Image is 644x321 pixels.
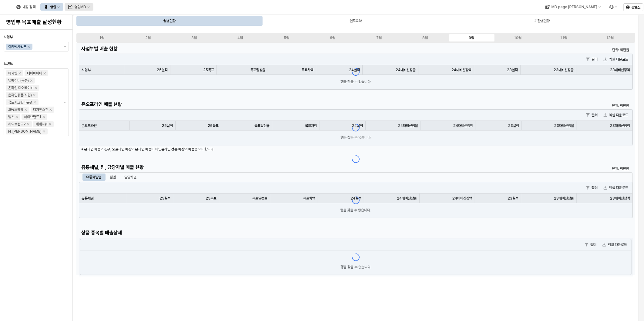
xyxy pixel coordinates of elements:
[33,94,35,96] div: Remove 온라인용품(사입)
[263,35,310,41] label: 5월
[606,3,621,11] div: 메뉴 항목 6
[237,36,243,40] div: 4월
[606,36,614,40] div: 12월
[35,87,37,89] div: 온라인 디어베이비 제거
[18,72,21,74] div: 아가방 제거
[191,36,197,40] div: 3월
[4,61,13,66] span: 브랜드
[77,16,262,26] div: 월별현황
[8,92,32,98] div: 온라인용품(사입)
[356,35,402,41] label: 7월
[145,36,151,40] div: 2월
[8,114,14,120] div: 엘츠
[450,16,635,26] div: 기간별현황
[8,107,23,113] div: 꼬똥드베베
[284,36,289,40] div: 5월
[50,5,56,9] div: 영업
[6,19,66,25] h4: 영업부 목표매출 달성현황
[13,3,39,11] button: 매장 검색
[65,3,93,11] button: 영업MD
[27,70,42,76] div: 디어베이비
[49,108,52,111] div: 디자인스킨 제거
[8,70,17,76] div: 아가방
[33,107,48,113] div: 디자인스킨
[560,36,567,40] div: 11월
[125,35,171,41] label: 2월
[376,36,382,40] div: 7월
[330,36,335,40] div: 6월
[402,35,448,41] label: 8월
[514,36,522,40] div: 10월
[8,44,26,50] div: 아가방사업부
[541,35,587,41] label: 11월
[469,36,474,40] div: 9월
[49,123,51,125] div: 베베리쉬 제거
[422,36,428,40] div: 8월
[542,3,605,11] div: MD page 이동
[217,35,263,41] label: 4월
[24,114,41,120] div: 해외브랜드1
[34,101,36,104] div: 퓨토시크릿리뉴얼 제거
[40,3,63,11] button: 영업
[35,121,48,127] div: 베베리쉬
[8,85,33,91] div: 온라인 디어베이비
[535,17,550,25] div: 기간별현황
[43,130,45,133] div: N_이야이야오 제거
[30,79,32,82] div: 냅베이비(공통) 제거
[163,17,176,25] div: 월별현황
[99,36,104,40] div: 1월
[587,35,633,41] label: 12월
[8,128,42,134] div: N_[PERSON_NAME]
[25,108,27,111] div: 꼬똥드베베 제거
[79,35,125,41] label: 1월
[632,5,641,10] p: 광호신
[552,5,597,9] div: MD page [PERSON_NAME]
[542,3,605,11] button: MD page [PERSON_NAME]
[43,72,46,74] div: 디어베이비 제거
[61,69,69,136] button: 제안 사항 표시
[42,116,45,118] div: 해외브랜드 제거1
[27,123,29,125] div: 해외브랜드 삭제2
[171,35,217,41] label: 3월
[8,99,32,105] div: 퓨토시크릿리뉴얼
[28,45,30,48] div: 아가방사업부 제거
[61,42,69,51] button: 제안 사항 표시
[623,3,643,11] button: 광호신
[448,35,494,41] label: 9월
[4,35,13,39] span: 사업부
[8,78,29,84] div: 냅베이비(공통)
[263,16,448,26] div: 연도요약
[495,35,541,41] label: 10월
[73,15,644,321] main: 앱 프레임
[22,5,35,9] div: 매장 검색
[350,17,362,25] div: 연도요약
[15,116,18,118] div: 엘츠 제거
[8,121,26,127] div: 해외브랜드2
[74,5,86,9] div: 영업MD
[310,35,356,41] label: 6월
